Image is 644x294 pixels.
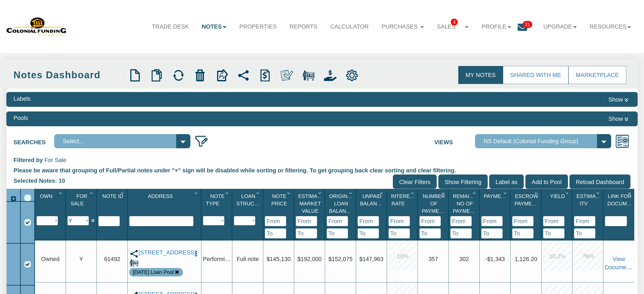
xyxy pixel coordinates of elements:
div: Sort None [327,190,355,238]
img: new.png [129,69,141,82]
button: Show [607,95,630,104]
div: Please be aware that grouping of Full/Partial notes under "+" sign will be disabled while sorting... [14,164,630,174]
div: Column Menu [595,189,602,197]
input: From [450,216,472,226]
span: Estimated Market Value [298,193,327,214]
div: Number Of Payments Sort None [420,190,448,216]
div: Original Loan Balance Sort None [327,190,355,216]
div: Sort None [358,190,386,238]
span: $152,075 [328,256,353,262]
span: Y [79,256,83,262]
div: Estimated Itv Sort None [574,190,603,216]
input: To [481,228,503,238]
img: copy.png [150,69,163,82]
a: Trade Desk [145,18,195,35]
a: Sales4 [431,18,475,36]
span: 31 [523,21,532,28]
span: Remaining No Of Payments [453,193,482,214]
div: Unpaid Balance Sort None [358,190,386,216]
input: To [450,228,472,238]
div: Column Menu [88,189,96,197]
img: for_sale.png [130,258,138,267]
input: To [420,228,441,238]
span: For Sale [44,157,66,163]
div: Column Menu [440,189,448,197]
button: Show [607,114,630,124]
div: Note is contained in the pool 9-25-25 Loan Pool [133,269,174,276]
span: Estimated Itv [576,193,605,206]
a: Profile [475,18,518,35]
input: Clear Filters [393,174,437,189]
input: From [358,216,379,226]
div: Sort None [420,190,448,238]
div: Column Menu [193,189,201,197]
div: Select All [24,195,31,201]
div: Sort None [296,190,324,238]
input: To [265,228,286,238]
span: 357 [428,256,438,262]
div: Note Price Sort None [265,190,294,216]
div: Sort None [389,190,417,238]
div: Sort None [98,190,127,226]
img: for_sale.png [302,69,315,82]
div: Estimated Market Value Sort None [296,190,324,216]
img: trash.png [194,69,206,82]
div: Sort None [605,190,634,226]
span: Address [148,193,173,199]
div: Note Id Sort None [98,190,127,216]
span: Filtered by [14,157,43,163]
div: Sort None [543,190,572,238]
img: views.png [615,134,629,148]
span: Original Loan Balance [329,193,354,214]
span: Interest Rate [391,193,416,206]
input: From [481,216,503,226]
span: Own [40,193,52,199]
input: From [574,216,595,226]
div: 10.0 [388,242,417,271]
a: Notes [195,18,233,35]
img: export.svg [216,69,228,82]
input: To [389,228,410,238]
div: Remaining No Of Payments Sort None [450,190,479,216]
div: Labels [14,95,31,103]
span: 1,126.20 [515,256,537,262]
input: To [327,228,348,238]
span: $145,130 [267,256,291,262]
input: From [265,216,286,226]
input: To [543,228,564,238]
span: -$1,343 [485,256,505,262]
span: $192,000 [298,256,322,262]
div: Notes Dashboard [14,68,123,82]
a: Properties [233,18,283,35]
div: Sort None [37,190,65,225]
a: View Documents [605,256,634,270]
button: Press to open the note menu [193,249,200,257]
div: Sort None [234,190,263,225]
input: From [389,216,410,226]
img: settings.png [346,69,358,82]
input: Reload Dashboard [569,174,630,189]
div: Column Menu [533,189,541,197]
img: share.svg [237,69,250,82]
div: Column Menu [316,189,324,197]
div: Sort None [129,190,201,226]
img: make_own.png [281,69,293,82]
span: Number Of Payments [422,193,449,214]
img: purchase_offer.png [324,69,337,82]
div: Address Sort None [129,190,201,216]
img: edit_filter_icon.png [194,134,209,148]
span: Unpaid Balance [360,193,384,206]
div: Selected Notes: 10 [14,174,68,187]
div: Column Menu [502,189,510,197]
div: Column Menu [409,189,417,197]
div: Own Sort None [37,190,65,216]
span: Note Price [271,193,287,206]
div: Sort None [203,190,232,225]
input: From [327,216,348,226]
span: Link For Documents [607,193,641,206]
a: 31 [518,18,537,39]
div: Sort None [265,190,294,238]
input: Show Filtering [438,174,488,189]
div: Row 2, Row Selection Checkbox [24,261,31,268]
img: 579666 [6,16,67,37]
